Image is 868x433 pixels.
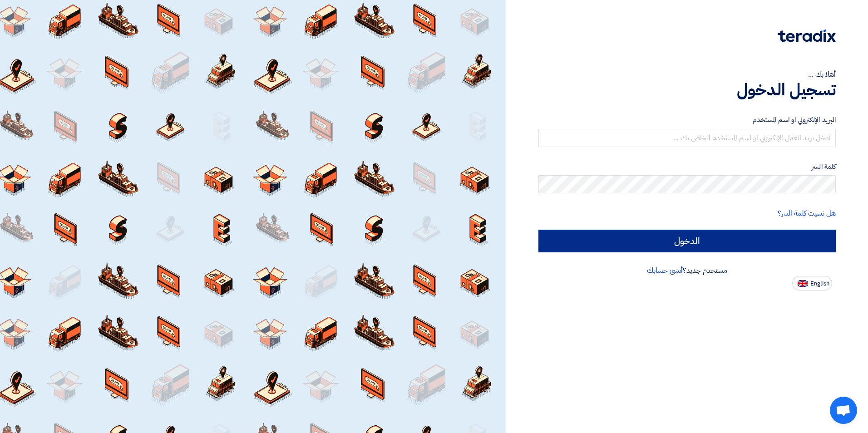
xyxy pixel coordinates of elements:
button: English [792,276,832,290]
img: en-US.png [798,280,808,287]
div: مستخدم جديد؟ [538,265,836,276]
input: الدخول [538,230,836,252]
input: أدخل بريد العمل الإلكتروني او اسم المستخدم الخاص بك ... [538,129,836,147]
label: كلمة السر [538,162,836,172]
div: Open chat [830,397,857,424]
h1: تسجيل الدخول [538,80,836,100]
span: English [810,280,829,287]
a: أنشئ حسابك [647,265,683,276]
img: Teradix logo [778,30,836,42]
div: أهلا بك ... [538,69,836,80]
a: هل نسيت كلمة السر؟ [778,208,836,219]
label: البريد الإلكتروني او اسم المستخدم [538,115,836,125]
